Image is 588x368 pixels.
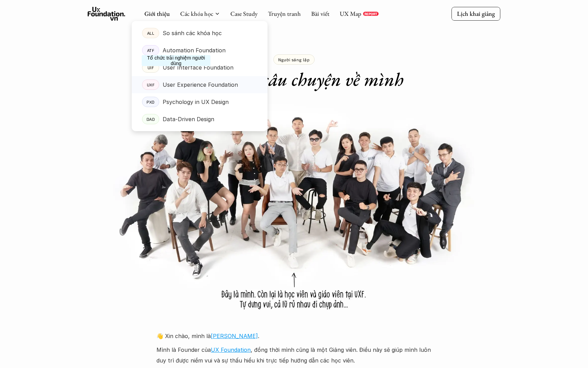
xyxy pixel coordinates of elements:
[147,48,154,53] p: ATF
[262,67,360,91] em: câu chuyện về
[311,10,329,18] a: Bài viết
[132,111,268,128] a: DADData-Driven Design
[156,331,432,341] p: 👋 Xin chào, mình là .
[364,67,404,91] em: mình
[163,28,222,38] p: So sánh các khóa học
[211,333,258,339] a: [PERSON_NAME]
[230,10,258,18] a: Case Study
[163,45,226,55] p: Automation Foundation
[184,68,404,91] h1: Còn đây là
[163,97,229,107] p: Psychology in UX Design
[457,10,495,18] p: Lịch khai giảng
[132,42,268,59] a: ATFAutomation Foundation
[363,12,379,16] a: REPORT
[211,346,251,353] a: UX Foundation
[132,76,268,93] a: UXFUser Experience Foundation
[147,82,155,87] p: UXF
[278,57,309,62] p: Người sáng lập
[364,12,377,16] p: REPORT
[156,345,432,366] p: Mình là Founder của , đồng thời mình cũng là một Giảng viên. Điều này sẽ giúp mình luôn duy trì đ...
[180,10,213,18] a: Các khóa học
[340,10,361,18] a: UX Map
[147,31,154,35] p: ALL
[163,80,238,90] p: User Experience Foundation
[451,7,500,20] a: Lịch khai giảng
[144,10,170,18] a: Giới thiệu
[146,99,155,104] p: PXD
[132,93,268,111] a: PXDPsychology in UX Design
[268,10,301,18] a: Truyện tranh
[132,24,268,42] a: ALLSo sánh các khóa học
[163,62,233,73] p: User Interface Foundation
[146,117,155,122] p: DAD
[163,114,214,124] p: Data-Driven Design
[148,65,154,70] p: UIF
[132,59,268,76] a: UIFUser Interface Foundation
